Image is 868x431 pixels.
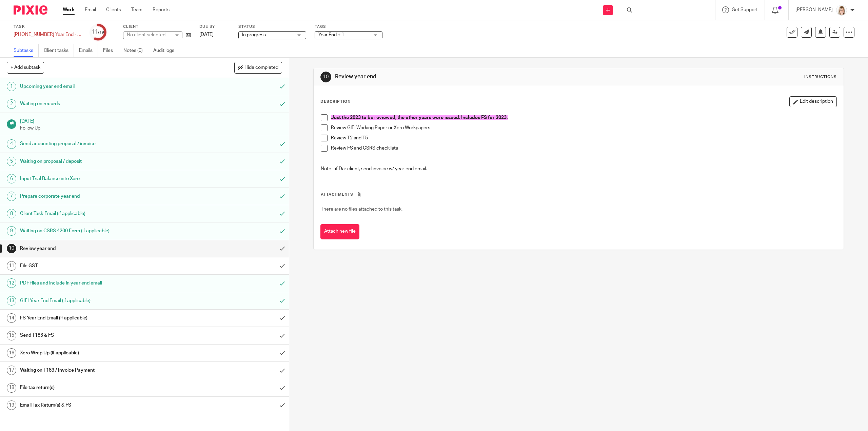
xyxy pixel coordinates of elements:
[7,261,16,271] div: 11
[7,139,16,149] div: 4
[123,24,191,30] label: Client
[7,383,16,393] div: 18
[103,44,118,57] a: Files
[331,135,836,141] p: Review T2 and T5
[732,7,758,12] span: Get Support
[7,313,16,323] div: 14
[20,243,185,254] h1: Review year end
[98,31,104,34] small: /19
[127,32,171,38] div: No client selected
[789,96,837,107] button: Edit description
[836,5,847,16] img: Tayler%20Headshot%20Compressed%20Resized%202.jpg
[63,6,75,13] a: Work
[14,24,81,30] label: Task
[315,24,382,30] label: Tags
[321,207,402,212] span: There are no files attached to this task.
[20,139,185,149] h1: Send accounting proposal / invoice
[320,224,359,239] button: Attach new file
[44,44,74,57] a: Client tasks
[20,313,185,323] h1: FS Year End Email (if applicable)
[7,366,16,375] div: 17
[7,348,16,358] div: 16
[7,296,16,306] div: 13
[20,278,185,288] h1: PDF files and include in year end email
[335,73,593,80] h1: Review year end
[234,62,282,73] button: Hide completed
[331,145,836,152] p: Review FS and CSRS checklists
[20,383,185,393] h1: File tax return(s)
[7,62,44,73] button: + Add subtask
[331,115,508,120] span: Just the 2023 to be reviewed, the other years were issued. Includes FS for 2023.
[20,125,282,132] p: Follow Up
[20,99,185,109] h1: Waiting on records
[20,330,185,340] h1: Send T183 & FS
[7,244,16,253] div: 10
[20,156,185,166] h1: Waiting on proposal / deposit
[131,6,142,13] a: Team
[7,331,16,340] div: 15
[7,226,16,236] div: 9
[20,81,185,92] h1: Upcoming year end email
[92,28,104,36] div: 11
[321,193,353,196] span: Attachments
[7,278,16,288] div: 12
[79,44,98,57] a: Emails
[123,44,148,57] a: Notes (0)
[7,99,16,109] div: 2
[20,209,185,219] h1: Client Task Email (if applicable)
[85,6,96,13] a: Email
[804,74,837,80] div: Instructions
[153,6,170,13] a: Reports
[20,191,185,201] h1: Prepare corporate year end
[106,6,121,13] a: Clients
[20,400,185,410] h1: Email Tax Return(s) & FS
[318,33,344,37] span: Year End + 1
[199,24,230,30] label: Due by
[199,32,214,37] span: [DATE]
[7,192,16,201] div: 7
[331,124,836,131] p: Review GIFI Working Paper or Xero Workpapers
[7,157,16,166] div: 5
[20,226,185,236] h1: Waiting on CSRS 4200 Form (if applicable)
[320,99,351,104] p: Description
[14,31,81,38] div: [PHONE_NUMBER] Year End - Ad Hoc
[20,365,185,375] h1: Waiting on T183 / Invoice Payment
[7,209,16,218] div: 8
[153,44,179,57] a: Audit logs
[244,65,278,71] span: Hide completed
[321,165,836,172] p: Note - if Dar client, send invoice w/ year-end email.
[242,33,266,37] span: In progress
[7,174,16,183] div: 6
[320,72,331,82] div: 10
[20,261,185,271] h1: File GST
[20,348,185,358] h1: Xero Wrap Up (if applicable)
[20,296,185,306] h1: GIFI Year End Email (if applicable)
[14,31,81,38] div: 08-2021-2023 Year End - Ad Hoc
[7,82,16,91] div: 1
[7,400,16,410] div: 19
[238,24,306,30] label: Status
[14,44,39,57] a: Subtasks
[795,6,833,13] p: [PERSON_NAME]
[20,174,185,184] h1: Input Trial Balance into Xero
[14,5,47,15] img: Pixie
[20,116,282,125] h1: [DATE]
